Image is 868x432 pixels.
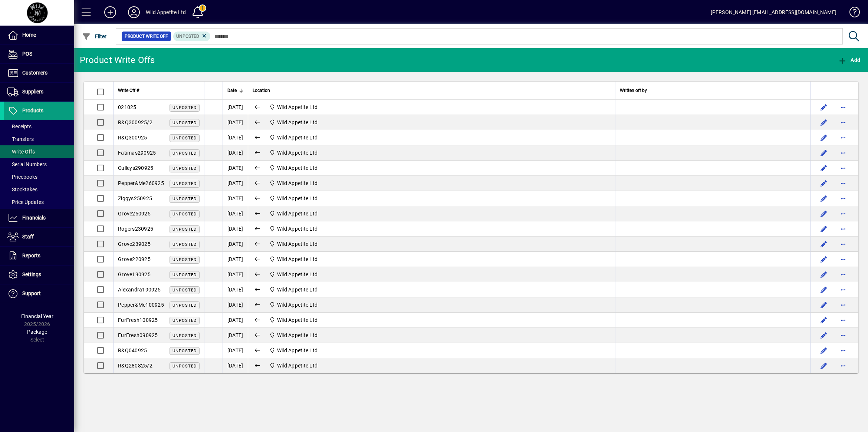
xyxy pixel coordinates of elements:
span: Wild Appetite Ltd [266,164,320,172]
span: Wild Appetite Ltd [266,316,320,324]
button: Edit [818,360,830,372]
span: Package [27,329,47,335]
a: Support [4,284,74,303]
span: Transfers [7,136,34,142]
td: [DATE] [223,145,248,161]
span: Wild Appetite Ltd [277,271,318,277]
button: Edit [818,314,830,326]
td: [DATE] [223,343,248,358]
button: Edit [818,177,830,189]
button: Edit [818,116,830,128]
span: Unposted [172,318,197,323]
button: Edit [818,132,830,144]
span: Grove220925 [118,256,151,262]
span: Customers [22,70,47,76]
span: Wild Appetite Ltd [277,119,318,125]
button: Edit [818,284,830,296]
span: Wild Appetite Ltd [266,331,320,340]
span: Home [22,32,36,38]
span: R&Q300925/2 [118,119,152,125]
span: Unposted [172,197,197,201]
span: Filter [82,33,107,39]
span: Write Off # [118,86,139,95]
mat-chip: Product Movement Status: Unposted [173,32,211,41]
button: More options [837,268,849,280]
td: [DATE] [223,313,248,328]
button: Edit [818,299,830,311]
a: Financials [4,209,74,227]
span: Wild Appetite Ltd [277,241,318,247]
span: Wild Appetite Ltd [277,226,318,232]
span: Wild Appetite Ltd [277,104,318,110]
span: Wild Appetite Ltd [277,135,318,141]
span: Unposted [172,227,197,232]
span: Wild Appetite Ltd [266,346,320,355]
button: Edit [818,329,830,341]
td: [DATE] [223,115,248,130]
button: More options [837,344,849,356]
td: [DATE] [223,358,248,373]
span: Receipts [7,123,32,129]
td: [DATE] [223,206,248,221]
a: Pricebooks [4,171,74,183]
a: Receipts [4,120,74,133]
span: Wild Appetite Ltd [266,209,320,218]
a: Reports [4,247,74,265]
span: Unposted [172,273,197,277]
span: Unposted [172,136,197,141]
span: Price Updates [7,199,44,205]
button: More options [837,101,849,113]
span: Unposted [172,181,197,186]
span: Wild Appetite Ltd [277,347,318,353]
td: [DATE] [223,176,248,191]
button: More options [837,177,849,189]
a: Stocktakes [4,183,74,196]
a: Customers [4,64,74,82]
span: Wild Appetite Ltd [277,287,318,293]
span: Write Offs [7,149,35,155]
span: Unposted [172,105,197,110]
button: Edit [818,192,830,204]
button: More options [837,132,849,144]
span: Wild Appetite Ltd [277,363,318,369]
span: Wild Appetite Ltd [266,270,320,279]
td: [DATE] [223,161,248,176]
span: Wild Appetite Ltd [266,179,320,188]
button: More options [837,147,849,159]
span: Pricebooks [7,174,37,180]
a: Home [4,26,74,44]
td: [DATE] [223,191,248,206]
td: [DATE] [223,297,248,313]
button: Edit [818,162,830,174]
span: Grove190925 [118,271,151,277]
span: Unposted [172,121,197,125]
span: Unposted [172,364,197,369]
button: More options [837,208,849,220]
div: [PERSON_NAME] [EMAIL_ADDRESS][DOMAIN_NAME] [711,6,836,18]
span: Location [253,86,270,95]
button: Edit [818,344,830,356]
span: Settings [22,271,41,277]
span: Wild Appetite Ltd [266,118,320,127]
button: Add [836,53,862,67]
a: Price Updates [4,196,74,208]
span: Wild Appetite Ltd [266,103,320,112]
td: [DATE] [223,252,248,267]
span: Wild Appetite Ltd [277,165,318,171]
span: Unposted [172,257,197,262]
a: Serial Numbers [4,158,74,171]
div: Write Off # [118,86,200,95]
span: Grove239025 [118,241,151,247]
span: R&Q280825/2 [118,363,152,369]
td: [DATE] [223,221,248,237]
div: Date [227,86,243,95]
span: R&Q300925 [118,135,147,141]
span: POS [22,51,32,57]
button: Edit [818,208,830,220]
span: Pepper&Me260925 [118,180,164,186]
span: Wild Appetite Ltd [266,133,320,142]
span: Stocktakes [7,187,37,192]
button: More options [837,299,849,311]
span: Staff [22,234,34,240]
button: More options [837,253,849,265]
